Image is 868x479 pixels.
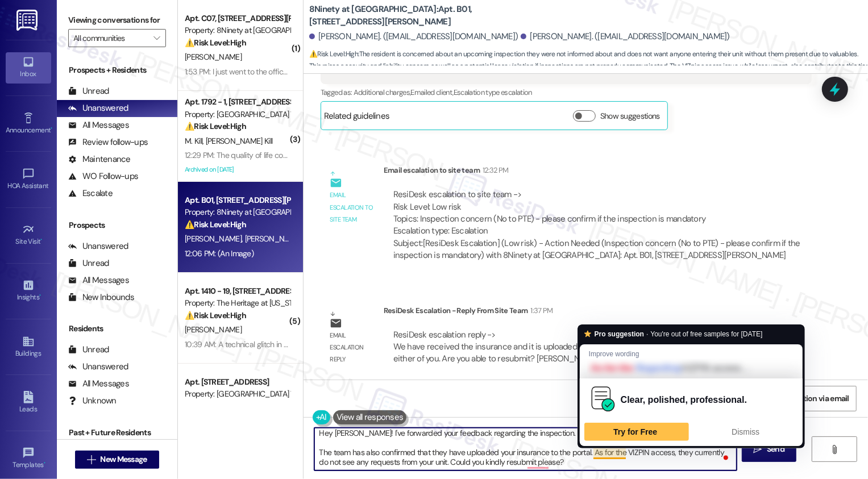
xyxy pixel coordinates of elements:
[6,52,51,83] a: Inbox
[185,297,290,309] div: Property: The Heritage at [US_STATE]
[185,234,245,244] span: [PERSON_NAME]
[51,124,52,132] span: •
[57,64,177,76] div: Prospects + Residents
[324,110,390,127] div: Related guidelines
[6,332,51,363] a: Buildings
[354,88,411,97] span: Additional charges ,
[185,324,242,335] span: [PERSON_NAME]
[16,10,40,31] img: ResiDesk Logo
[57,219,177,231] div: Prospects
[521,31,730,43] div: [PERSON_NAME]. ([EMAIL_ADDRESS][DOMAIN_NAME])
[767,443,784,455] span: Send
[57,323,177,335] div: Residents
[6,276,51,306] a: Insights •
[68,240,128,252] div: Unanswered
[309,31,518,43] div: [PERSON_NAME]. ([EMAIL_ADDRESS][DOMAIN_NAME])
[87,455,95,464] i: 
[185,109,290,120] div: Property: [GEOGRAPHIC_DATA] Townhomes
[185,285,290,297] div: Apt. 1410 - 19, [STREET_ADDRESS]
[384,305,812,320] div: ResiDesk Escalation - Reply From Site Team
[185,96,290,108] div: Apt. 1792 - 1, [STREET_ADDRESS]
[68,344,109,356] div: Unread
[153,34,160,43] i: 
[68,11,166,29] label: Viewing conversations for
[68,291,134,303] div: New Inbounds
[384,164,812,180] div: Email escalation to site team
[185,136,206,146] span: M. Kill
[68,119,129,131] div: All Messages
[244,234,301,244] span: [PERSON_NAME]
[68,361,128,373] div: Unanswered
[68,395,117,407] div: Unknown
[68,102,128,114] div: Unanswered
[314,428,737,470] textarea: To enrich screen reader interactions, please activate Accessibility in Grammarly extension settings
[330,330,374,366] div: Email escalation reply
[68,257,109,269] div: Unread
[185,376,290,388] div: Apt. [STREET_ADDRESS]
[184,163,291,177] div: Archived on [DATE]
[68,274,129,286] div: All Messages
[185,66,564,77] div: 1:53 PM: I just went to the office. She is out looking for them now and it was the first time I h...
[68,153,131,165] div: Maintenance
[185,24,290,36] div: Property: 8Ninety at [GEOGRAPHIC_DATA]
[185,339,814,349] div: 10:39 AM: A technical glitch in my August payment results in an immediate eviction notice. [GEOGR...
[309,49,358,59] strong: ⚠️ Risk Level: High
[454,88,532,97] span: Escalation type escalation
[185,388,290,400] div: Property: [GEOGRAPHIC_DATA] Townhomes
[68,378,129,390] div: All Messages
[309,48,868,85] span: : The resident is concerned about an upcoming inspection they were not informed about and does no...
[39,291,41,299] span: •
[206,136,272,146] span: [PERSON_NAME] Kill
[185,248,254,259] div: 12:06 PM: (An Image)
[393,329,793,365] div: ResiDesk escalation reply -> We have received the insurance and it is uploaded to the portal, als...
[185,52,242,62] span: [PERSON_NAME]
[6,388,51,418] a: Leads
[185,206,290,218] div: Property: 8Ninety at [GEOGRAPHIC_DATA]
[185,38,246,48] strong: ⚠️ Risk Level: High
[57,427,177,439] div: Past + Future Residents
[410,88,453,97] span: Emailed client ,
[480,164,509,176] div: 12:32 PM
[100,453,147,465] span: New Message
[528,305,553,316] div: 1:37 PM
[330,189,374,226] div: Email escalation to site team
[393,189,802,238] div: ResiDesk escalation to site team -> Risk Level: Low risk Topics: Inspection concern (No to PTE) -...
[75,451,159,469] button: New Message
[6,220,51,251] a: Site Visit •
[754,445,762,454] i: 
[600,110,660,122] label: Show suggestions
[6,164,51,195] a: HOA Assistant
[68,136,148,148] div: Review follow-ups
[41,236,43,244] span: •
[393,238,802,262] div: Subject: [ResiDesk Escalation] (Low risk) - Action Needed (Inspection concern (No to PTE) - pleas...
[6,443,51,474] a: Templates •
[309,3,537,28] b: 8Ninety at [GEOGRAPHIC_DATA]: Apt. B01, [STREET_ADDRESS][PERSON_NAME]
[185,13,290,24] div: Apt. C07, [STREET_ADDRESS][PERSON_NAME]
[44,459,45,467] span: •
[68,85,109,97] div: Unread
[185,219,246,230] strong: ⚠️ Risk Level: High
[185,121,246,131] strong: ⚠️ Risk Level: High
[68,170,138,182] div: WO Follow-ups
[742,436,797,462] button: Send
[830,445,839,454] i: 
[185,194,290,206] div: Apt. B01, [STREET_ADDRESS][PERSON_NAME]
[185,150,483,160] div: 12:29 PM: The quality of life continues to go down as the on-site security gets less and less
[185,310,246,320] strong: ⚠️ Risk Level: High
[73,29,148,47] input: All communities
[321,84,812,101] div: Tagged as:
[68,188,113,199] div: Escalate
